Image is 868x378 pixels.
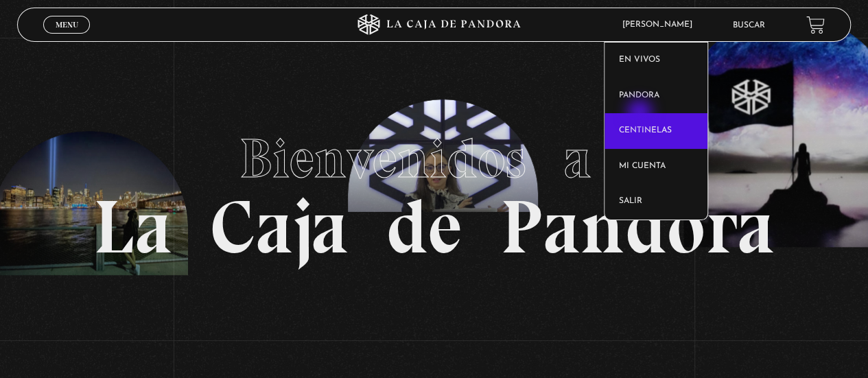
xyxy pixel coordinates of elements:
a: En vivos [605,43,707,78]
a: Pandora [605,78,707,114]
a: Centinelas [605,113,707,149]
span: Menu [56,21,78,29]
span: Cerrar [51,32,83,42]
a: Salir [605,184,707,220]
h1: La Caja de Pandora [93,114,775,265]
span: Bienvenidos a [239,126,629,191]
a: View your shopping cart [806,16,825,34]
a: Mi cuenta [605,149,707,185]
span: [PERSON_NAME] [615,21,706,29]
a: Buscar [733,21,765,29]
